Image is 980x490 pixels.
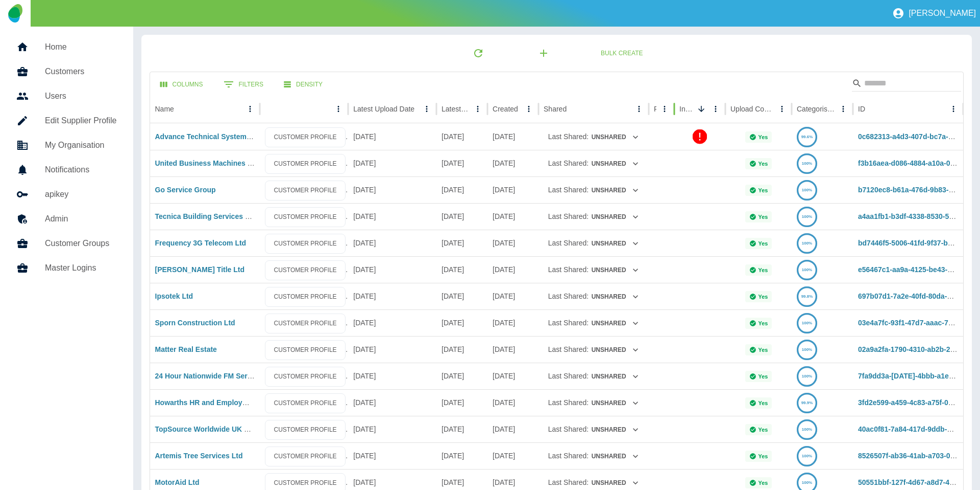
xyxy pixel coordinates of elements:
div: 10 Apr 2025 [487,203,538,230]
div: Last Shared: [544,390,644,416]
text: 99.9% [801,400,813,405]
p: Yes [758,214,768,220]
button: Unshared [591,395,639,411]
button: Invalid Creds column menu [708,102,723,116]
a: Notifications [8,158,125,182]
div: 22 Apr 2025 [487,150,538,176]
button: Latest Upload Date column menu [420,102,434,116]
button: Unshared [591,422,639,438]
a: CUSTOMER PROFILE [265,234,345,254]
div: 10 Apr 2025 [487,389,538,416]
div: 22 Aug 2025 [436,363,487,389]
a: 99.9% [797,398,817,407]
button: Latest Usage column menu [471,102,485,116]
div: 28 Aug 2025 [348,442,436,469]
button: Ref column menu [657,102,672,116]
a: 100% [797,452,817,460]
text: 100% [802,268,812,272]
a: Customers [8,59,125,84]
text: 100% [802,214,812,219]
a: CUSTOMER PROFILE [265,154,345,174]
button: Unshared [591,129,639,145]
text: 100% [802,188,812,192]
div: 12 Jun 2025 [348,123,436,150]
div: 10 Apr 2025 [487,336,538,363]
a: CUSTOMER PROFILE [265,447,345,466]
a: Frequency 3G Telecom Ltd [155,239,247,247]
div: 23 Aug 2025 [436,442,487,469]
img: Logo [8,4,22,23]
h5: Notifications [45,164,117,176]
button: ID column menu [946,102,961,116]
a: My Organisation [8,133,125,158]
p: Yes [758,294,768,300]
div: Last Shared: [544,204,644,230]
a: 100% [797,478,817,486]
a: Tecnica Building Services Ltd [155,212,256,220]
div: 10 Apr 2025 [487,363,538,389]
a: CUSTOMER PROFILE [265,127,345,147]
div: Last Shared: [544,283,644,309]
div: Last Shared: [544,443,644,469]
div: 15 Aug 2025 [436,230,487,256]
a: CUSTOMER PROFILE [265,207,345,227]
div: 21 Aug 2025 [436,416,487,442]
a: CUSTOMER PROFILE [265,260,345,280]
button: column menu [331,102,346,116]
p: Yes [758,453,768,459]
a: apikey [8,182,125,207]
a: 100% [797,265,817,274]
div: 02 Sep 2025 [348,256,436,283]
div: 02 Sep 2025 [348,309,436,336]
div: 22 Apr 2025 [487,176,538,203]
a: 99.8% [797,292,817,300]
a: CUSTOMER PROFILE [265,181,345,201]
p: Yes [758,240,768,247]
h5: My Organisation [45,139,117,151]
button: Density [276,75,331,94]
h5: Admin [45,213,117,225]
a: [PERSON_NAME] Title Ltd [155,265,245,274]
button: Unshared [591,262,639,278]
p: [PERSON_NAME] [909,9,976,18]
div: 15 Aug 2025 [436,203,487,230]
div: Last Shared: [544,257,644,283]
div: Last Shared: [544,150,644,176]
div: Last Shared: [544,363,644,389]
a: Users [8,84,125,108]
p: Yes [758,400,768,406]
div: Invalid Creds [679,105,693,113]
div: 21 Aug 2025 [348,203,436,230]
a: 100% [797,345,817,353]
a: 100% [797,425,817,433]
div: Search [852,75,961,94]
text: 100% [802,427,812,432]
div: 10 Apr 2025 [487,123,538,150]
a: CUSTOMER PROFILE [265,314,345,333]
a: MotorAid Ltd [155,478,200,486]
div: 10 Apr 2025 [487,309,538,336]
div: Ref [654,105,656,113]
text: 100% [802,374,812,378]
text: 100% [802,480,812,485]
a: Advance Technical Systems LTD T/A Advanced Welding [155,132,345,141]
div: Shared [544,105,567,113]
p: Yes [758,480,768,486]
div: 27 Aug 2025 [348,363,436,389]
div: 11 Aug 2025 [436,150,487,176]
div: 10 Apr 2025 [487,283,538,309]
div: 05 Jun 2025 [436,123,487,150]
button: Categorised column menu [836,102,850,116]
a: Home [8,35,125,59]
h5: Master Logins [45,262,117,274]
button: Unshared [591,342,639,358]
button: Unshared [591,449,639,464]
p: Yes [758,373,768,380]
p: Yes [758,134,768,140]
a: Edit Supplier Profile [8,108,125,133]
div: 28 Aug 2025 [348,336,436,363]
h5: Home [45,41,117,53]
div: 14 Aug 2025 [348,150,436,176]
text: 100% [802,347,812,352]
h5: Customers [45,65,117,78]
